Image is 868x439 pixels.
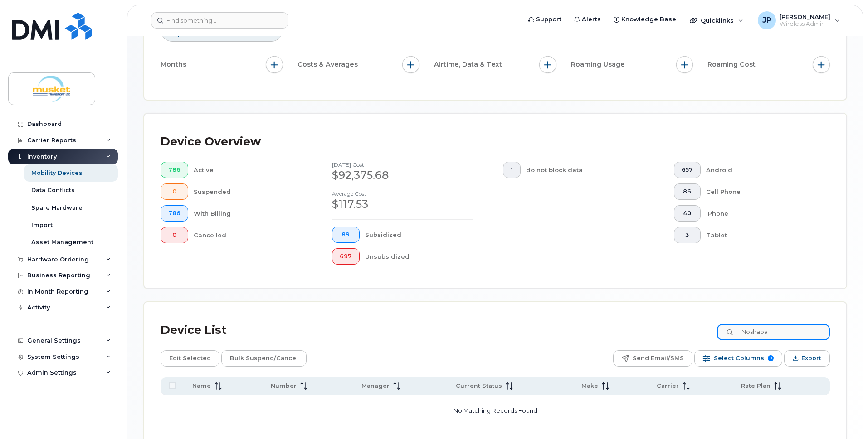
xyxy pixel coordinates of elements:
[707,60,758,69] span: Roaming Cost
[194,183,303,200] div: Suspended
[701,17,734,24] span: Quicklinks
[582,15,601,24] span: Alerts
[194,205,303,222] div: With Billing
[503,162,521,178] button: 1
[194,227,303,243] div: Cancelled
[682,232,693,239] span: 3
[332,191,473,197] h4: Average cost
[169,352,211,365] span: Edit Selected
[434,60,505,69] span: Airtime, Data & Text
[762,15,771,26] span: JP
[780,20,830,28] span: Wireless Admin
[456,382,502,390] span: Current Status
[161,130,261,154] div: Device Overview
[168,210,180,217] span: 786
[230,352,298,365] span: Bulk Suspend/Cancel
[167,30,201,37] span: suspended
[168,166,180,174] span: 786
[332,168,473,183] div: $92,375.68
[633,352,684,365] span: Send Email/SMS
[151,12,288,29] input: Find something...
[581,382,598,390] span: Make
[536,15,561,24] span: Support
[194,162,303,178] div: Active
[168,188,180,195] span: 0
[161,205,188,222] button: 786
[332,227,360,243] button: 89
[682,210,693,217] span: 40
[717,324,830,340] input: Search Device List ...
[607,10,683,29] a: Knowledge Base
[706,227,816,243] div: Tablet
[526,162,645,178] div: do not block data
[613,350,692,367] button: Send Email/SMS
[780,13,830,20] span: [PERSON_NAME]
[271,382,297,390] span: Number
[682,166,693,174] span: 657
[340,231,352,238] span: 89
[706,183,816,200] div: Cell Phone
[674,227,701,243] button: 3
[161,183,188,200] button: 0
[674,162,701,178] button: 657
[801,352,821,365] span: Export
[297,60,361,69] span: Costs & Averages
[168,232,180,239] span: 0
[365,248,474,265] div: Unsubsidized
[221,350,307,367] button: Bulk Suspend/Cancel
[657,382,679,390] span: Carrier
[332,197,473,212] div: $117.53
[674,205,701,222] button: 40
[768,355,774,361] span: 9
[161,227,188,243] button: 0
[621,15,676,24] span: Knowledge Base
[694,350,782,367] button: Select Columns 9
[332,162,473,168] h4: [DATE] cost
[683,11,750,29] div: Quicklinks
[706,205,816,222] div: iPhone
[784,350,830,367] button: Export
[361,382,390,390] span: Manager
[164,399,826,423] p: No Matching Records Found
[511,166,513,174] span: 1
[161,60,189,69] span: Months
[365,227,474,243] div: Subsidized
[192,382,211,390] span: Name
[568,10,607,29] a: Alerts
[332,248,360,265] button: 697
[682,188,693,195] span: 86
[714,352,764,365] span: Select Columns
[161,318,227,342] div: Device List
[674,183,701,200] button: 86
[741,382,770,390] span: Rate Plan
[161,162,188,178] button: 786
[751,11,846,29] div: Josh Potts
[706,162,816,178] div: Android
[522,10,568,29] a: Support
[161,350,219,367] button: Edit Selected
[340,253,352,260] span: 697
[571,60,628,69] span: Roaming Usage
